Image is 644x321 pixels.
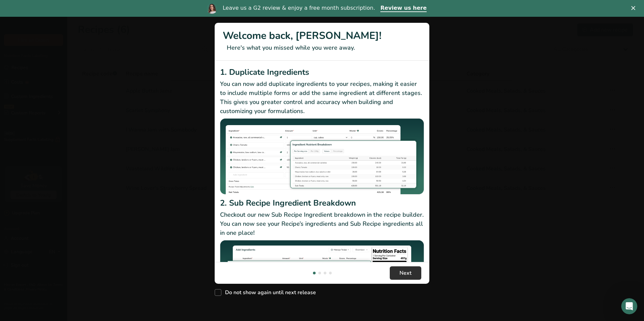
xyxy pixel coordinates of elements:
p: Here's what you missed while you were away. [223,43,421,52]
span: Do not show again until next release [221,289,316,296]
img: Sub Recipe Ingredient Breakdown [220,240,424,316]
h1: Welcome back, [PERSON_NAME]! [223,28,421,43]
a: Review us here [380,5,427,12]
button: Next [390,266,421,280]
div: Close [631,6,638,10]
span: Next [399,269,412,277]
iframe: Intercom live chat [621,298,637,314]
h2: 2. Sub Recipe Ingredient Breakdown [220,197,424,209]
p: Checkout our new Sub Recipe Ingredient breakdown in the recipe builder. You can now see your Reci... [220,210,424,237]
div: Leave us a G2 review & enjoy a free month subscription. [223,5,375,11]
img: Duplicate Ingredients [220,118,424,195]
h2: 1. Duplicate Ingredients [220,66,424,78]
img: Profile image for Reem [207,3,217,14]
p: You can now add duplicate ingredients to your recipes, making it easier to include multiple forms... [220,79,424,116]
